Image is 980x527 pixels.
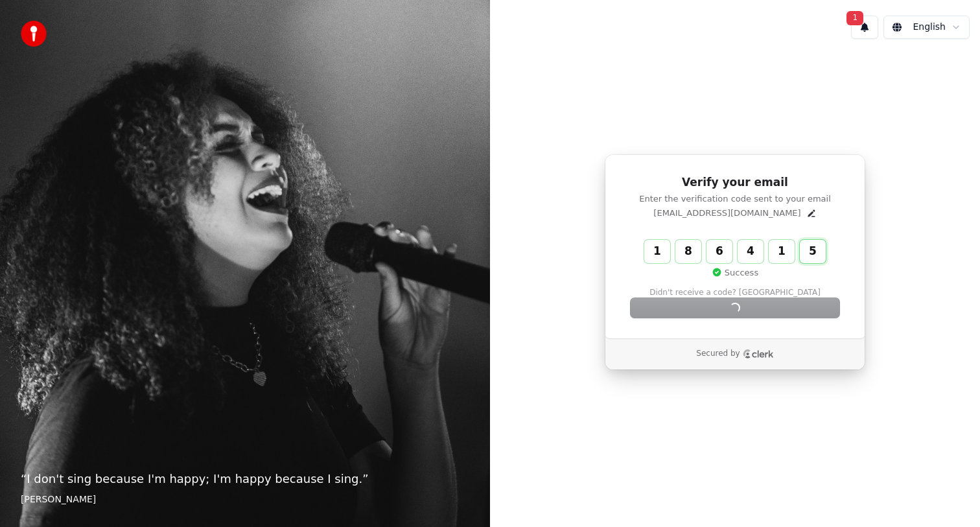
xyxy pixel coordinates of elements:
[631,175,839,191] h1: Verify your email
[851,16,878,39] button: 1
[21,21,47,47] img: youka
[631,193,839,205] p: Enter the verification code sent to your email
[21,470,469,488] p: “ I don't sing because I'm happy; I'm happy because I sing. ”
[653,207,800,219] p: [EMAIL_ADDRESS][DOMAIN_NAME]
[846,11,863,25] span: 1
[743,349,774,358] a: Clerk logo
[644,240,852,263] input: Enter verification code
[712,267,758,279] p: Success
[806,208,817,218] button: Edit
[21,493,469,506] footer: [PERSON_NAME]
[696,349,740,359] p: Secured by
